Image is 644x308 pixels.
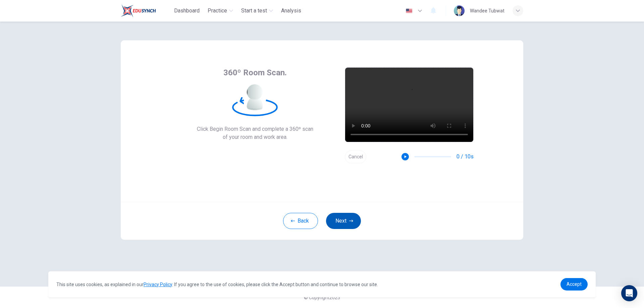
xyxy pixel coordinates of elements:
span: Analysis [281,7,301,15]
a: dismiss cookie message [560,278,588,291]
span: Practice [208,7,227,15]
a: Privacy Policy [144,282,172,287]
button: Analysis [278,5,304,17]
button: Practice [205,5,236,17]
span: 360º Room Scan. [223,67,287,78]
div: Open Intercom Messenger [621,285,637,301]
button: Cancel [345,150,366,163]
img: Train Test logo [121,4,156,17]
span: of your room and work area. [197,133,313,141]
button: Dashboard [171,5,202,17]
button: Next [326,213,361,229]
div: cookieconsent [48,271,596,297]
img: en [405,8,413,13]
span: Start a test [241,7,267,15]
div: Wandee Tubwat [470,7,504,15]
img: Profile picture [454,5,465,16]
span: This site uses cookies, as explained in our . If you agree to the use of cookies, please click th... [56,282,378,287]
button: Back [283,213,318,229]
span: Dashboard [174,7,200,15]
button: Start a test [238,5,276,17]
span: Click Begin Room Scan and complete a 360º scan [197,125,313,133]
span: Accept [567,281,582,287]
span: © Copyright 2025 [304,295,340,300]
span: 0 / 10s [457,153,474,161]
a: Train Test logo [121,4,171,17]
